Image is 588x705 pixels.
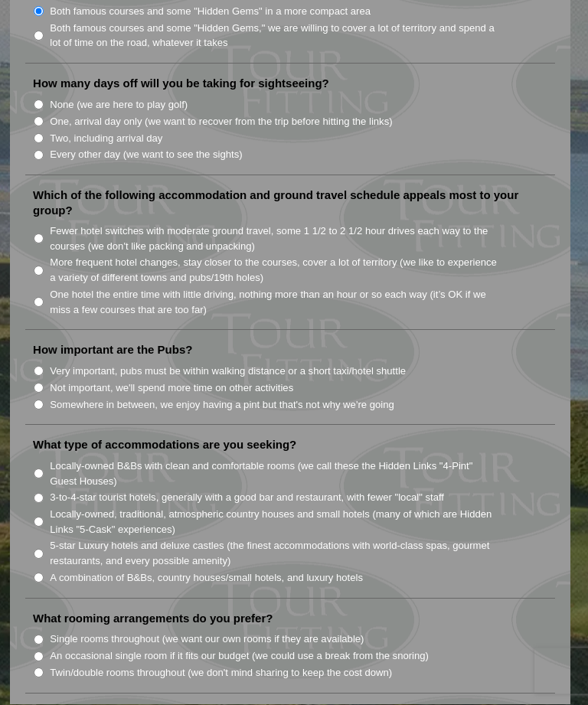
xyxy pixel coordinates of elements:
[50,148,242,163] label: Every other day (we want to see the sights)
[50,98,188,113] label: None (we are here to play golf)
[33,612,273,627] label: What rooming arrangements do you prefer?
[50,256,498,286] label: More frequent hotel changes, stay closer to the courses, cover a lot of territory (we like to exp...
[50,571,363,586] label: A combination of B&Bs, country houses/small hotels, and luxury hotels
[50,491,444,506] label: 3-to-4-star tourist hotels, generally with a good bar and restaurant, with fewer "local" staff
[50,632,364,648] label: Single rooms throughout (we want our own rooms if they are available)
[33,77,329,92] label: How many days off will you be taking for sightseeing?
[50,459,498,489] label: Locally-owned B&Bs with clean and comfortable rooms (we call these the Hidden Links "4-Pint" Gues...
[33,438,296,453] label: What type of accommodations are you seeking?
[50,666,392,681] label: Twin/double rooms throughout (we don't mind sharing to keep the cost down)
[50,398,394,413] label: Somewhere in between, we enjoy having a pint but that's not why we're going
[50,224,498,254] label: Fewer hotel switches with moderate ground travel, some 1 1/2 to 2 1/2 hour drives each way to the...
[50,115,392,130] label: One, arrival day only (we want to recover from the trip before hitting the links)
[33,188,547,218] label: Which of the following accommodation and ground travel schedule appeals most to your group?
[50,21,498,51] label: Both famous courses and some "Hidden Gems," we are willing to cover a lot of territory and spend ...
[50,5,371,20] label: Both famous courses and some "Hidden Gems" in a more compact area
[50,132,162,147] label: Two, including arrival day
[50,364,406,380] label: Very important, pubs must be within walking distance or a short taxi/hotel shuttle
[50,649,429,664] label: An occasional single room if it fits our budget (we could use a break from the snoring)
[33,343,192,358] label: How important are the Pubs?
[50,288,498,318] label: One hotel the entire time with little driving, nothing more than an hour or so each way (it’s OK ...
[50,381,293,397] label: Not important, we'll spend more time on other activities
[50,539,498,569] label: 5-star Luxury hotels and deluxe castles (the finest accommodations with world-class spas, gourmet...
[50,508,498,537] label: Locally-owned, traditional, atmospheric country houses and small hotels (many of which are Hidden...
